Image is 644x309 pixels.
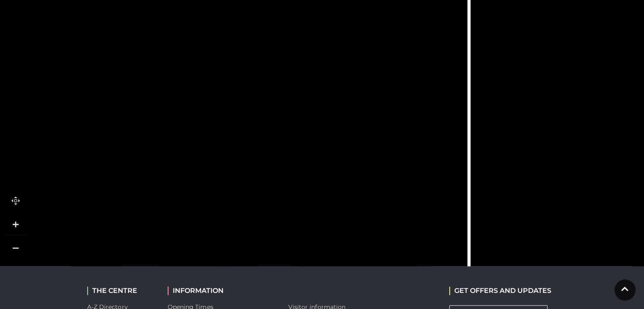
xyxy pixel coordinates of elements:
[449,287,551,295] h2: GET OFFERS AND UPDATES
[168,287,276,295] h2: INFORMATION
[87,287,155,295] h2: THE CENTRE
